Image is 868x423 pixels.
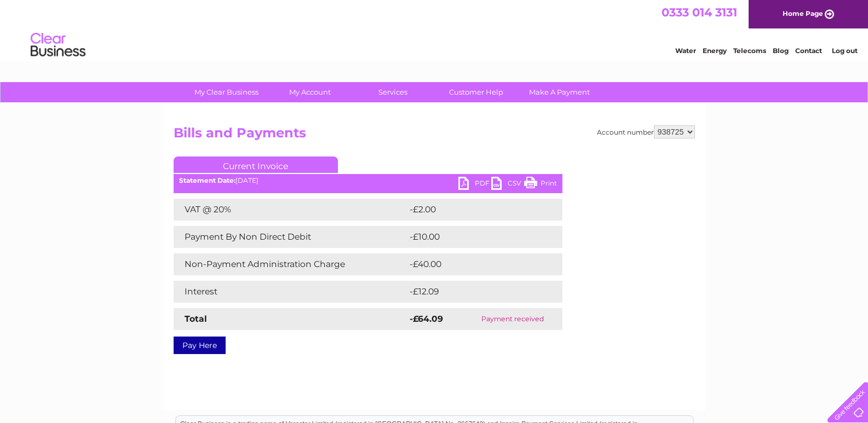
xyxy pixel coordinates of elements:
td: -£10.00 [407,226,542,248]
a: 0333 014 3131 [662,5,737,19]
a: Print [524,177,557,193]
a: Current Invoice [174,157,338,173]
td: Payment By Non Direct Debit [174,226,407,248]
strong: Total [185,314,207,324]
strong: -£64.09 [410,314,443,324]
a: Energy [703,47,727,55]
a: Contact [795,47,822,55]
td: Interest [174,281,407,303]
a: Telecoms [733,47,766,55]
a: CSV [491,177,524,193]
a: My Clear Business [181,82,272,102]
a: My Account [265,82,355,102]
a: PDF [458,177,491,193]
a: Water [675,47,696,55]
h2: Bills and Payments [174,125,695,146]
a: Customer Help [431,82,521,102]
a: Services [348,82,438,102]
div: Account number [597,125,695,138]
b: Statement Date: [179,176,235,184]
td: Non-Payment Administration Charge [174,253,407,275]
div: [DATE] [174,177,562,184]
a: Log out [832,47,858,55]
a: Pay Here [174,337,226,354]
a: Blog [773,47,789,55]
td: Payment received [463,308,562,330]
td: -£2.00 [407,199,539,221]
td: VAT @ 20% [174,199,407,221]
img: logo.png [30,28,86,62]
div: Clear Business is a trading name of Verastar Limited (registered in [GEOGRAPHIC_DATA] No. 3667643... [176,6,693,53]
td: -£40.00 [407,253,543,275]
td: -£12.09 [407,281,542,303]
a: Make A Payment [514,82,605,102]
